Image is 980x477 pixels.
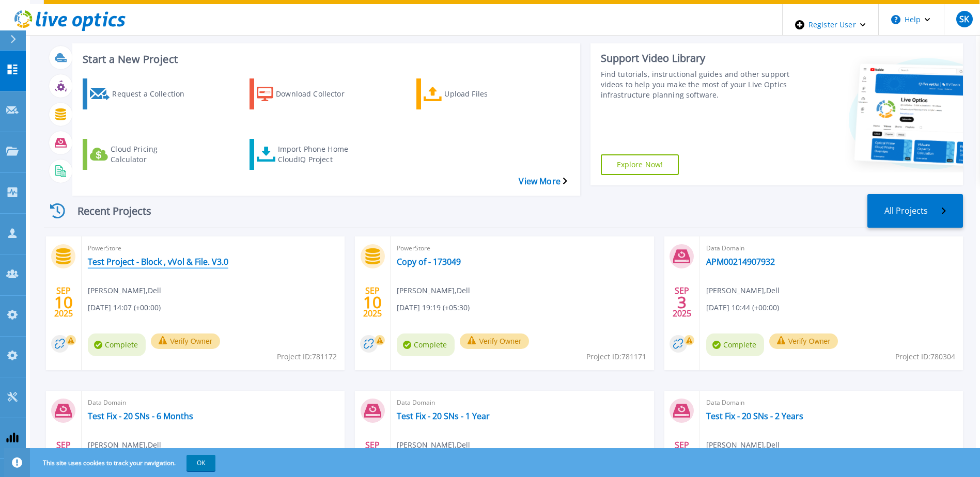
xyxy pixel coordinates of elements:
div: Upload Files [444,81,527,107]
div: SEP 2025 [54,438,73,475]
div: SEP 2025 [363,283,382,321]
a: APM00214907932 [706,257,775,267]
span: [PERSON_NAME] , Dell [706,285,780,296]
span: 10 [54,298,73,307]
span: Data Domain [397,397,647,408]
h3: Start a New Project [83,54,567,65]
a: Download Collector [250,78,375,109]
span: SK [959,15,969,23]
span: PowerStore [88,243,338,254]
div: Recent Projects [44,198,168,224]
span: [PERSON_NAME] , Dell [397,439,470,451]
a: View More [519,177,567,186]
span: Complete [397,333,455,356]
a: Test Project - Block , vVol & File. V3.0 [88,257,228,267]
span: [PERSON_NAME] , Dell [706,439,780,451]
a: Test Fix - 20 SNs - 1 Year [397,411,490,421]
div: SEP 2025 [54,283,73,321]
div: Find tutorials, instructional guides and other support videos to help you make the most of your L... [601,69,790,100]
a: Explore Now! [601,154,679,175]
div: Cloud Pricing Calculator [111,141,193,167]
div: SEP 2025 [672,283,692,321]
span: This site uses cookies to track your navigation. [33,455,215,471]
a: Cloud Pricing Calculator [83,139,208,170]
div: Register User [783,4,878,45]
span: [DATE] 14:07 (+00:00) [88,302,161,313]
button: Verify Owner [151,333,220,349]
button: Verify Owner [769,333,838,349]
a: Test Fix - 20 SNs - 6 Months [88,411,193,421]
span: [DATE] 10:44 (+00:00) [706,302,779,313]
button: Verify Owner [460,333,529,349]
button: OK [186,455,215,471]
span: [PERSON_NAME] , Dell [88,285,161,296]
div: SEP 2025 [363,438,382,475]
a: Copy of - 173049 [397,257,461,267]
a: Upload Files [416,78,541,109]
div: Download Collector [276,81,359,107]
span: Data Domain [706,397,957,408]
button: Help [879,4,943,35]
a: Request a Collection [83,78,208,109]
span: Data Domain [88,397,338,408]
span: [PERSON_NAME] , Dell [397,285,470,296]
span: Complete [88,333,146,356]
a: All Projects [867,194,963,228]
span: [DATE] 19:19 (+05:30) [397,302,470,313]
span: 3 [677,298,687,307]
span: Project ID: 781171 [586,351,646,362]
div: SEP 2025 [672,438,692,475]
span: PowerStore [397,243,647,254]
span: Project ID: 780304 [895,351,955,362]
a: Test Fix - 20 SNs - 2 Years [706,411,803,421]
span: 10 [363,298,382,307]
div: Request a Collection [112,81,195,107]
span: [PERSON_NAME] , Dell [88,439,161,451]
span: Complete [706,333,764,356]
span: Project ID: 781172 [277,351,337,362]
span: Data Domain [706,243,957,254]
div: Support Video Library [601,52,790,65]
div: Import Phone Home CloudIQ Project [278,141,361,167]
